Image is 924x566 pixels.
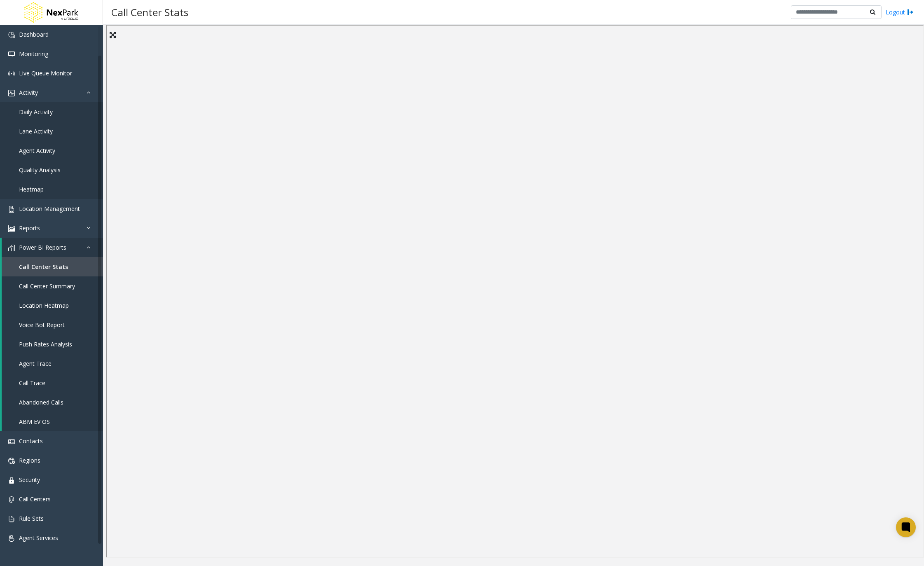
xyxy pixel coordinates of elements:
[19,69,72,77] span: Live Queue Monitor
[19,50,48,58] span: Monitoring
[19,340,72,348] span: Push Rates Analysis
[907,8,914,16] img: logout
[2,257,103,276] a: Call Center Stats
[19,89,38,96] span: Activity
[2,315,103,334] a: Voice Bot Report
[19,398,63,406] span: Abandoned Calls
[8,70,15,77] img: 'icon'
[107,2,192,22] h3: Call Center Stats
[19,302,69,309] span: Location Heatmap
[19,321,65,329] span: Voice Bot Report
[19,263,68,271] span: Call Center Stats
[8,225,15,232] img: 'icon'
[2,296,103,315] a: Location Heatmap
[8,496,15,503] img: 'icon'
[2,412,103,431] a: ABM EV OS
[8,458,15,464] img: 'icon'
[19,224,40,232] span: Reports
[19,379,45,387] span: Call Trace
[2,238,103,257] a: Power BI Reports
[19,108,53,116] span: Daily Activity
[8,438,15,445] img: 'icon'
[19,360,52,367] span: Agent Trace
[2,393,103,412] a: Abandoned Calls
[19,437,43,445] span: Contacts
[19,243,66,251] span: Power BI Reports
[2,334,103,354] a: Push Rates Analysis
[8,535,15,542] img: 'icon'
[19,534,58,542] span: Agent Services
[2,373,103,393] a: Call Trace
[19,282,75,290] span: Call Center Summary
[8,51,15,58] img: 'icon'
[19,456,40,464] span: Regions
[19,147,55,154] span: Agent Activity
[8,477,15,484] img: 'icon'
[19,418,50,426] span: ABM EV OS
[2,276,103,296] a: Call Center Summary
[8,32,15,38] img: 'icon'
[8,90,15,96] img: 'icon'
[19,476,40,484] span: Security
[886,8,914,16] a: Logout
[19,127,53,135] span: Lane Activity
[8,206,15,213] img: 'icon'
[8,245,15,251] img: 'icon'
[8,516,15,522] img: 'icon'
[19,205,80,213] span: Location Management
[19,166,61,174] span: Quality Analysis
[19,30,49,38] span: Dashboard
[19,185,44,193] span: Heatmap
[19,515,44,522] span: Rule Sets
[19,495,51,503] span: Call Centers
[2,354,103,373] a: Agent Trace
